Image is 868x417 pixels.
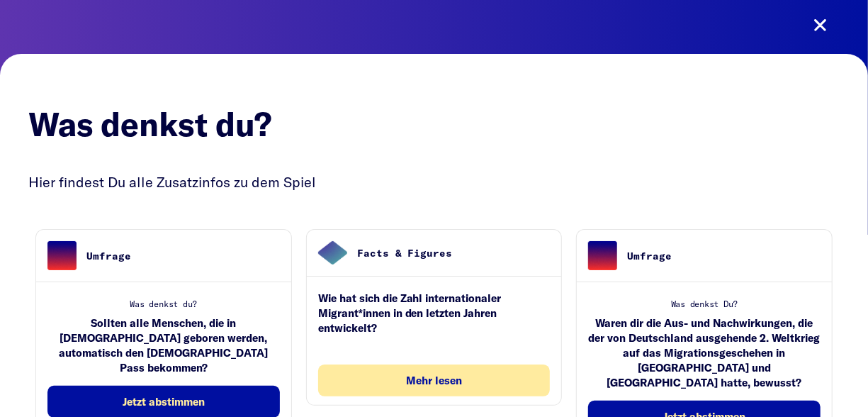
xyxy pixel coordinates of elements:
[588,316,821,401] div: Waren dir die Aus- und Nachwirkungen, die der von Deutschland ausgehende 2. Weltkrieg auf das Mig...
[617,248,821,263] div: Umfrage
[318,365,551,396] button: Mehr lesen
[588,241,617,270] img: umfrage.png
[77,248,280,263] div: Umfrage
[406,374,462,387] span: Mehr lesen
[318,291,551,346] div: Wie hat sich die Zahl internationaler Migrant*innen in den letzten Jahren entwickelt?
[347,245,551,260] div: Facts & Figures
[28,171,840,222] div: Hier findest Du alle Zusatzinfos zu dem Spiel
[28,104,840,171] h2: Was denkst du?
[47,316,280,386] div: Sollten alle Menschen, die in [DEMOGRAPHIC_DATA] geboren werden, automatisch den [DEMOGRAPHIC_DAT...
[47,296,280,316] div: Was denkst du?
[588,296,821,316] div: Was denkst Du?
[318,241,347,265] img: facts.png
[123,396,205,408] span: Jetzt abstimmen
[47,241,77,270] img: umfrage.png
